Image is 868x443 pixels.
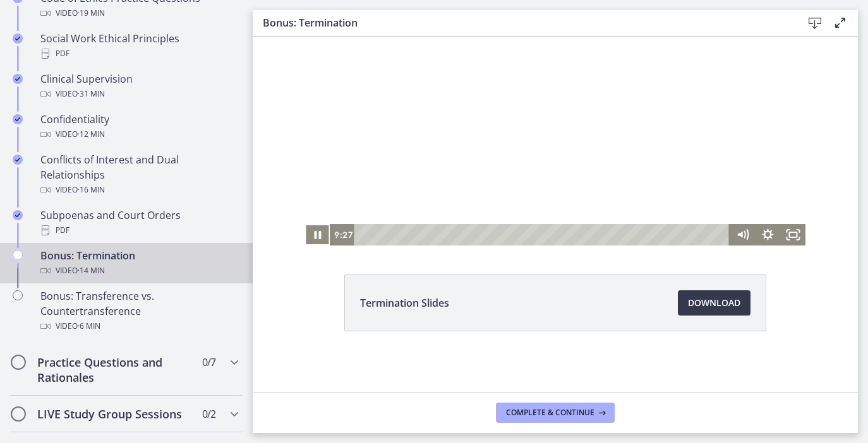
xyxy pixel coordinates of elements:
[263,15,782,30] h3: Bonus: Termination
[202,355,215,370] span: 0 / 7
[688,295,740,310] span: Download
[40,86,238,102] div: Video
[78,319,100,334] span: · 6 min
[506,408,594,418] span: Complete & continue
[40,208,238,238] div: Subpoenas and Court Orders
[40,152,238,198] div: Conflicts of Interest and Dual Relationships
[40,288,238,334] div: Bonus: Transference vs. Countertransference
[78,263,105,278] span: · 14 min
[678,290,750,316] a: Download
[13,210,23,220] i: Completed
[40,71,238,102] div: Clinical Supervision
[37,355,191,385] h2: Practice Questions and Rationales
[40,112,238,142] div: Confidentiality
[13,114,23,124] i: Completed
[13,33,23,44] i: Completed
[40,31,238,61] div: Social Work Ethical Principles
[496,403,615,423] button: Complete & continue
[40,6,238,21] div: Video
[40,127,238,142] div: Video
[40,223,238,238] div: PDF
[78,86,105,102] span: · 31 min
[360,295,449,310] span: Termination Slides
[37,406,191,422] h2: LIVE Study Group Sessions
[202,406,215,422] span: 0 / 2
[40,46,238,61] div: PDF
[40,182,238,198] div: Video
[13,155,23,165] i: Completed
[78,182,105,198] span: · 16 min
[40,248,238,278] div: Bonus: Termination
[78,6,105,21] span: · 19 min
[40,263,238,278] div: Video
[78,127,105,142] span: · 12 min
[13,74,23,84] i: Completed
[40,319,238,334] div: Video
